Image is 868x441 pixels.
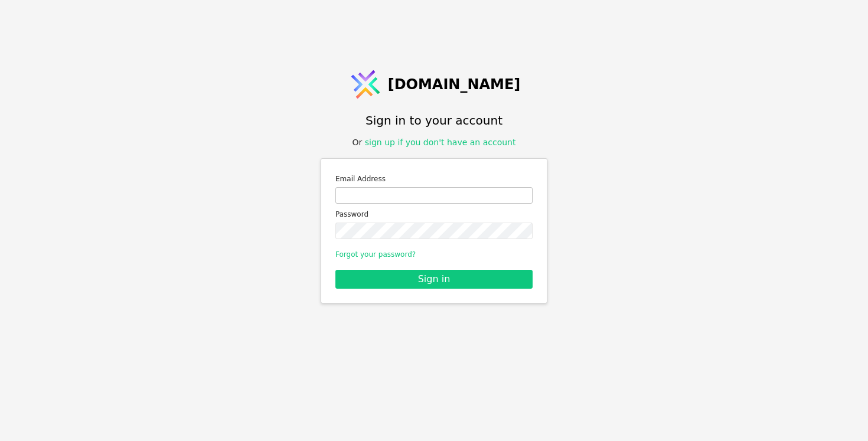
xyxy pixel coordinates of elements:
label: Email Address [335,173,533,185]
a: [DOMAIN_NAME] [348,67,521,102]
h1: Sign in to your account [366,112,502,129]
a: sign up if you don't have an account [365,138,516,147]
button: Sign in [335,270,533,289]
label: Password [335,208,533,220]
input: Email address [335,187,533,204]
a: Forgot your password? [335,250,416,259]
span: [DOMAIN_NAME] [388,74,521,95]
input: Password [335,223,533,239]
div: Or [353,136,516,149]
